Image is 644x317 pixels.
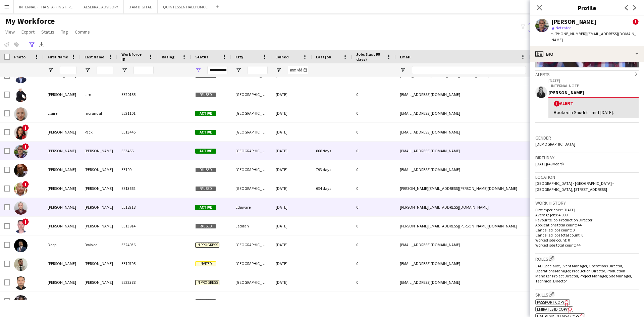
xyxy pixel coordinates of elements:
[44,85,80,104] div: [PERSON_NAME]
[272,179,312,198] div: [DATE]
[231,254,272,273] div: [GEOGRAPHIC_DATA]
[117,160,158,179] div: EE199
[352,85,396,104] div: 0
[5,16,55,26] span: My Workforce
[21,29,35,35] span: Export
[272,198,312,216] div: [DATE]
[48,54,68,59] span: First Name
[80,160,117,179] div: [PERSON_NAME]
[396,179,530,198] div: [PERSON_NAME][EMAIL_ADDRESS][PERSON_NAME][DOMAIN_NAME]
[535,212,639,217] p: Average jobs: 4.889
[22,218,29,225] span: !
[19,28,37,36] a: Export
[117,217,158,235] div: EE13914
[195,54,208,59] span: Status
[38,41,46,49] app-action-btn: Export XLSX
[352,292,396,310] div: 0
[352,235,396,254] div: 0
[78,0,124,13] button: ALSERKAL ADVISORY
[162,54,174,59] span: Rating
[231,292,272,310] div: [GEOGRAPHIC_DATA]
[195,130,216,135] span: Active
[61,29,68,35] span: Tag
[14,54,25,59] span: Photo
[117,235,158,254] div: EE24936
[14,276,28,290] img: Dewang Kakkad
[231,235,272,254] div: [GEOGRAPHIC_DATA]
[80,85,117,104] div: Lim
[535,237,639,243] p: Worked jobs count: 0
[272,254,312,273] div: [DATE]
[235,54,243,59] span: City
[396,85,530,104] div: [EMAIL_ADDRESS][DOMAIN_NAME]
[312,179,352,198] div: 634 days
[555,25,572,30] span: Not rated
[396,235,530,254] div: [EMAIL_ADDRESS][DOMAIN_NAME]
[396,142,530,160] div: [EMAIL_ADDRESS][DOMAIN_NAME]
[396,292,530,310] div: [EMAIL_ADDRESS][DOMAIN_NAME]
[535,161,564,166] span: [DATE] (49 years)
[195,299,216,304] span: Paused
[117,142,158,160] div: EE3456
[272,85,312,104] div: [DATE]
[276,67,282,73] button: Open Filter Menu
[551,31,586,36] span: t. [PHONE_NUMBER]
[535,207,639,212] p: First experience: [DATE]
[548,90,639,96] div: [PERSON_NAME]
[14,201,28,215] img: David Baum
[44,217,80,235] div: [PERSON_NAME]
[44,179,80,198] div: [PERSON_NAME]
[400,54,411,59] span: Email
[14,0,78,13] button: INTERNAL - THA STAFFING HIRE
[548,78,639,83] p: [DATE]
[231,160,272,179] div: [GEOGRAPHIC_DATA]
[44,235,80,254] div: Deep
[537,307,568,312] span: Emirates ID copy
[124,0,158,13] button: 3 AM DIGITAL
[195,149,216,154] span: Active
[117,179,158,198] div: EE13662
[352,123,396,141] div: 0
[396,123,530,141] div: [EMAIL_ADDRESS][DOMAIN_NAME]
[535,263,632,283] span: CAD Specialist, Event Manager, Operations Director, Operations Manager, Production Director, Prod...
[554,100,633,107] div: Alert
[352,198,396,216] div: 0
[312,142,352,160] div: 868 days
[530,3,644,12] h3: Profile
[272,292,312,310] div: [DATE]
[58,28,71,36] a: Tag
[80,217,117,235] div: [PERSON_NAME]
[535,174,639,180] h3: Location
[195,67,201,73] button: Open Filter Menu
[195,280,219,285] span: In progress
[117,85,158,104] div: EE20155
[121,67,127,73] button: Open Filter Menu
[80,179,117,198] div: [PERSON_NAME]
[535,243,639,248] p: Worked jobs total count: 44
[14,145,28,158] img: Clinton Seery
[14,295,28,309] img: Diosmer Reynoso
[5,29,15,35] span: View
[396,104,530,122] div: [EMAIL_ADDRESS][DOMAIN_NAME]
[14,164,28,177] img: Daniel Marin
[22,124,29,131] span: !
[14,220,28,233] img: David Laidlaw
[80,292,117,310] div: [PERSON_NAME]
[44,123,80,141] div: [PERSON_NAME]
[272,160,312,179] div: [DATE]
[396,254,530,273] div: [EMAIL_ADDRESS][DOMAIN_NAME]
[288,66,308,74] input: Joined Filter Input
[231,217,272,235] div: Jeddah
[352,142,396,160] div: 0
[535,217,639,222] p: Favourite job: Production Director
[231,273,272,292] div: [GEOGRAPHIC_DATA]
[44,160,80,179] div: [PERSON_NAME]
[28,41,36,49] app-action-btn: Advanced filters
[530,46,644,62] div: Bio
[117,273,158,292] div: EE22388
[85,67,91,73] button: Open Filter Menu
[39,28,57,36] a: Status
[48,67,54,73] button: Open Filter Menu
[195,167,216,172] span: Paused
[44,104,80,122] div: claire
